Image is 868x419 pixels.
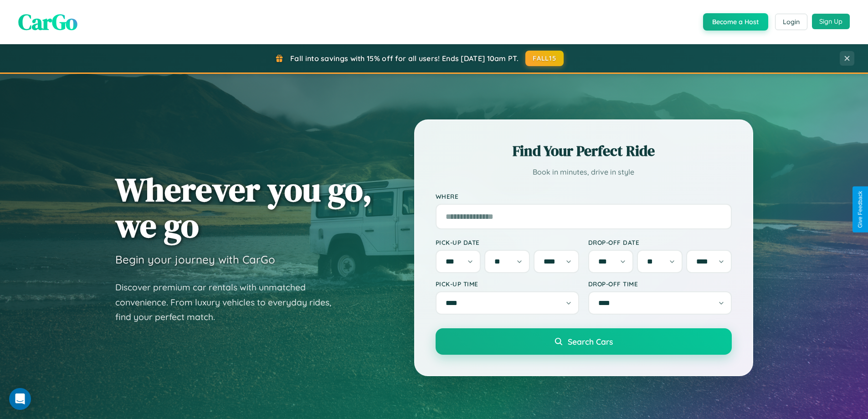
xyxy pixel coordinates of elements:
p: Discover premium car rentals with unmatched convenience. From luxury vehicles to everyday rides, ... [115,280,343,325]
label: Drop-off Time [588,280,732,288]
label: Pick-up Time [436,280,579,288]
label: Where [436,192,732,200]
h1: Wherever you go, we go [115,171,372,243]
span: Fall into savings with 15% off for all users! Ends [DATE] 10am PT. [290,54,519,63]
button: Login [775,14,807,30]
button: Become a Host [703,13,768,31]
button: Sign Up [812,14,850,29]
label: Drop-off Date [588,238,732,246]
button: FALL15 [525,51,564,66]
h2: Find Your Perfect Ride [436,141,732,161]
span: CarGo [18,7,77,37]
h3: Begin your journey with CarGo [115,253,275,266]
div: Give Feedback [857,191,863,228]
div: Open Intercom Messenger [9,388,31,410]
p: Book in minutes, drive in style [436,166,732,179]
button: Search Cars [436,328,732,355]
span: Search Cars [568,336,613,347]
label: Pick-up Date [436,238,579,246]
